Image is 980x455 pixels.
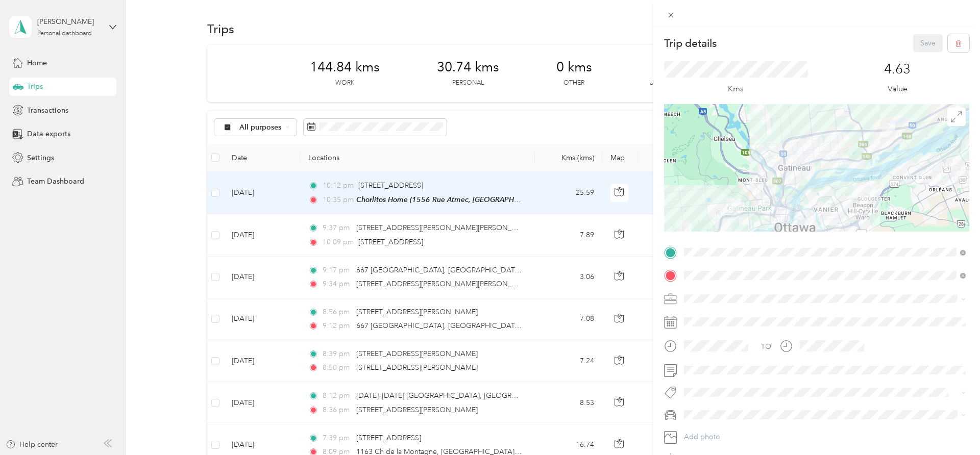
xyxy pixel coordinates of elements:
[888,83,908,95] p: Value
[884,61,911,78] p: 4.63
[728,83,744,95] p: Kms
[761,341,771,352] div: TO
[680,430,969,444] button: Add photo
[664,36,717,50] p: Trip details
[923,398,980,455] iframe: Everlance-gr Chat Button Frame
